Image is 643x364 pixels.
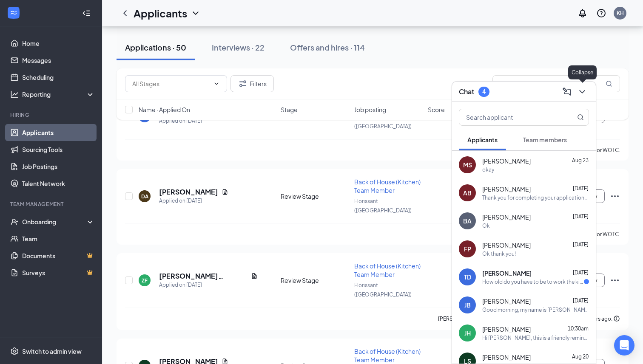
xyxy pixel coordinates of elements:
a: Team [22,230,95,247]
div: DA [141,193,148,200]
svg: ChevronDown [191,8,201,18]
div: MS [463,161,472,169]
span: Name · Applied On [139,105,190,114]
h5: [PERSON_NAME] [159,187,218,197]
div: Good morning, my name is [PERSON_NAME] and I have seen that I had received an email saying that I... [482,306,589,313]
svg: Settings [10,347,19,356]
input: Search in applications [492,75,620,92]
a: SurveysCrown [22,264,95,281]
span: Aug 20 [572,353,589,360]
input: All Stages [132,79,210,88]
a: Messages [22,52,95,69]
button: ChevronDown [575,85,589,99]
h5: [PERSON_NAME] [PERSON_NAME] [159,271,248,281]
div: How old do you have to be to work the kitchen [482,278,584,285]
span: Team members [523,136,567,144]
div: Reporting [22,90,95,99]
a: Home [22,35,95,52]
svg: ComposeMessage [562,87,572,97]
div: JB [464,301,471,309]
span: [PERSON_NAME] [482,297,531,305]
svg: Notifications [578,8,588,18]
div: BA [463,217,472,225]
svg: Info [613,315,620,322]
div: Review Stage [281,192,349,200]
a: Talent Network [22,175,95,192]
a: Applicants [22,124,95,141]
div: Applied on [DATE] [159,197,228,205]
div: Offers and hires · 114 [290,42,365,53]
svg: Analysis [10,90,19,99]
span: [PERSON_NAME] [482,213,531,221]
span: [PERSON_NAME] [482,269,532,277]
span: Back of House (Kitchen) Team Member [354,347,421,364]
a: Sourcing Tools [22,141,95,158]
div: Review Stage [281,276,349,285]
div: okay [482,166,494,173]
svg: ChevronDown [213,80,220,87]
span: Back of House (Kitchen) Team Member [354,178,421,194]
svg: MagnifyingGlass [577,114,584,121]
input: Search applicant [459,109,560,125]
div: Hi [PERSON_NAME], this is a friendly reminder. Your interview with [DEMOGRAPHIC_DATA]-fil-A for H... [482,334,589,341]
svg: QuestionInfo [596,8,606,18]
span: [DATE] [573,185,589,192]
span: Applicants [467,136,498,144]
span: 10:30am [568,325,589,332]
svg: ChevronDown [577,87,587,97]
a: Job Postings [22,158,95,175]
svg: Ellipses [610,191,620,201]
span: Stage [281,105,298,114]
span: Back of House (Kitchen) Team Member [354,262,421,278]
span: [DATE] [573,297,589,304]
span: [DATE] [573,213,589,220]
span: [PERSON_NAME] [482,157,531,165]
svg: WorkstreamLogo [9,8,18,17]
div: Ok thank you! [482,250,516,257]
a: DocumentsCrown [22,247,95,264]
div: Applications · 50 [125,42,186,53]
svg: Collapse [82,9,91,17]
span: Job posting [354,105,386,114]
svg: MagnifyingGlass [606,80,612,87]
span: [PERSON_NAME] [482,241,531,249]
span: [PERSON_NAME] [482,353,531,361]
span: Aug 23 [572,157,589,164]
span: [DATE] [573,241,589,248]
svg: Ellipses [610,275,620,285]
span: Florissant ([GEOGRAPHIC_DATA]) [354,198,412,214]
svg: Filter [238,79,248,89]
span: [PERSON_NAME] [482,325,531,333]
div: FP [464,245,471,253]
div: TD [464,273,471,281]
div: Open Intercom Messenger [614,335,634,356]
span: [DATE] [573,269,589,276]
svg: ChevronLeft [120,8,130,18]
div: ZF [142,277,148,284]
div: AB [463,189,472,197]
div: Switch to admin view [22,347,82,356]
span: Score [428,105,445,114]
div: Interviews · 22 [212,42,265,53]
a: Scheduling [22,69,95,86]
button: Filter Filters [230,75,274,92]
div: KH [617,9,624,17]
svg: UserCheck [10,217,19,226]
div: Onboarding [22,217,88,226]
span: Florissant ([GEOGRAPHIC_DATA]) [354,282,412,298]
div: Thank you for completing your application for the Hospitality Professional position. We will revi... [482,194,589,201]
div: Applied on [DATE] [159,281,258,289]
div: JH [464,329,471,337]
svg: Document [251,273,258,279]
button: ComposeMessage [560,85,574,99]
svg: Document [222,189,228,195]
div: Collapse [568,65,597,79]
span: [PERSON_NAME] [482,185,531,193]
div: Ok [482,222,490,229]
div: [PERSON_NAME] [PERSON_NAME] canceled their interview 6 hours ago. [438,315,620,323]
div: 4 [482,88,486,95]
h3: Chat [459,87,474,96]
h1: Applicants [134,6,187,20]
div: Hiring [10,111,93,119]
